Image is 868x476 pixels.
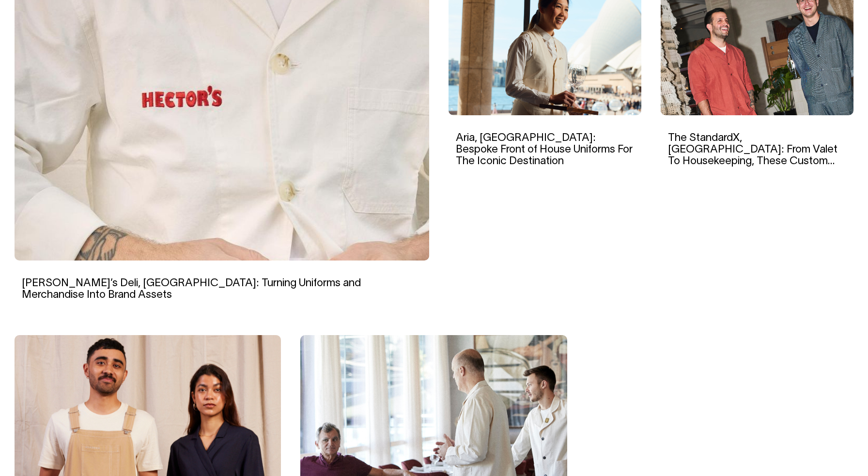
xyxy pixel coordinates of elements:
[668,133,837,190] a: The StandardX, [GEOGRAPHIC_DATA]: From Valet To Housekeeping, These Custom Hotel Uniforms Are Par...
[22,278,361,300] a: [PERSON_NAME]’s Deli, [GEOGRAPHIC_DATA]: Turning Uniforms and Merchandise Into Brand Assets
[456,133,633,166] a: Aria, [GEOGRAPHIC_DATA]: Bespoke Front of House Uniforms For The Iconic Destination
